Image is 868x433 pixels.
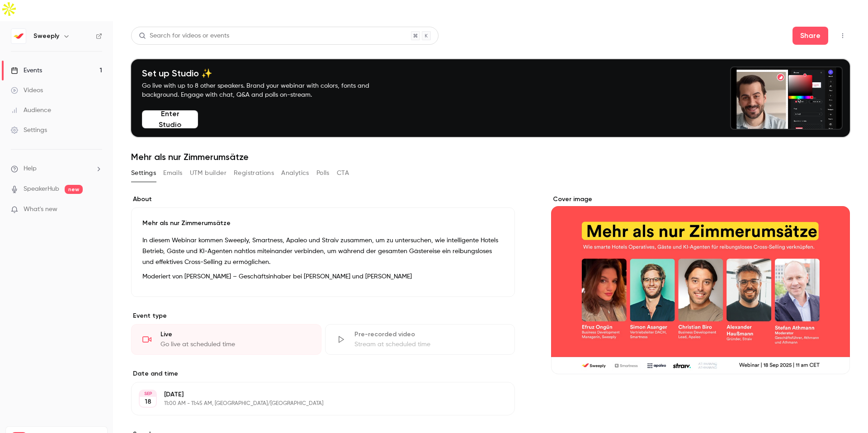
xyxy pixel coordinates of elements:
[793,27,828,45] button: Share
[33,32,59,41] h6: Sweeply
[142,110,198,128] button: Enter Studio
[164,400,467,407] p: 11:00 AM - 11:45 AM, [GEOGRAPHIC_DATA]/[GEOGRAPHIC_DATA]
[325,324,515,355] div: Pre-recorded videoStream at scheduled time
[142,68,391,79] h4: Set up Studio ✨
[160,330,310,339] div: Live
[131,369,515,378] label: Date and time
[24,205,57,214] span: What's new
[354,330,504,339] div: Pre-recorded video
[551,195,850,204] label: Cover image
[131,195,515,204] label: About
[65,185,83,194] span: new
[24,164,37,174] span: Help
[163,166,182,180] button: Emails
[11,29,26,43] img: Sweeply
[131,151,850,162] h1: Mehr als nur Zimmerumsätze
[337,166,349,180] button: CTA
[145,397,151,406] p: 18
[131,166,156,180] button: Settings
[142,219,504,228] p: Mehr als nur Zimmerumsätze
[11,86,43,95] div: Videos
[142,235,504,268] p: In diesem Webinar kommen Sweeply, Smartness, Apaleo und Straiv zusammen, um zu untersuchen, wie i...
[142,81,391,99] p: Go live with up to 8 other speakers. Brand your webinar with colors, fonts and background. Engage...
[160,340,310,349] div: Go live at scheduled time
[131,324,321,355] div: LiveGo live at scheduled time
[281,166,309,180] button: Analytics
[316,166,330,180] button: Polls
[11,126,47,135] div: Settings
[164,390,467,399] p: [DATE]
[11,106,51,115] div: Audience
[24,184,59,194] a: SpeakerHub
[142,271,504,282] p: Moderiert von [PERSON_NAME] – Geschäftsinhaber bei [PERSON_NAME] und [PERSON_NAME]
[190,166,226,180] button: UTM builder
[234,166,274,180] button: Registrations
[11,164,102,174] li: help-dropdown-opener
[140,391,156,397] div: SEP
[354,340,504,349] div: Stream at scheduled time
[551,195,850,374] section: Cover image
[131,311,515,320] p: Event type
[11,66,42,75] div: Events
[139,31,229,41] div: Search for videos or events
[91,206,102,214] iframe: Noticeable Trigger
